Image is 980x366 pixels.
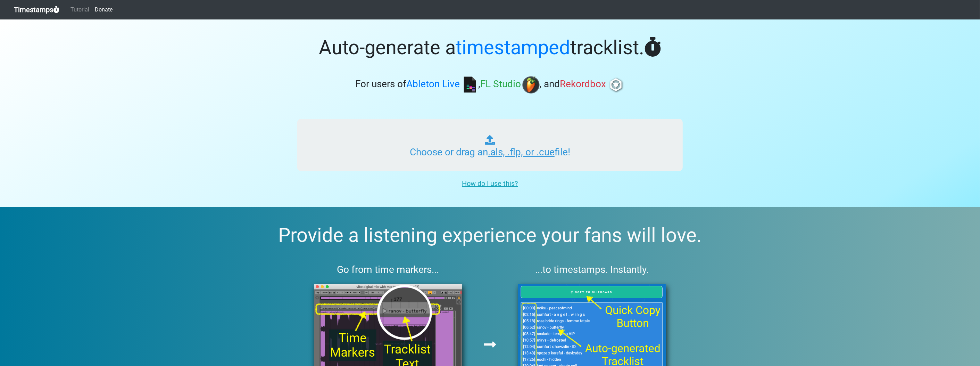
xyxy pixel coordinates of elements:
a: Tutorial [68,3,92,17]
h3: ...to timestamps. Instantly. [501,264,683,276]
h2: Provide a listening experience your fans will love. [17,224,963,247]
a: Donate [92,3,115,17]
span: Ableton Live [407,79,460,90]
a: Timestamps [14,3,59,17]
img: rb.png [607,76,625,93]
img: fl.png [522,76,540,93]
img: ableton.png [461,76,479,93]
h3: Go from time markers... [297,264,479,276]
span: FL Studio [481,79,521,90]
u: How do I use this? [462,179,518,188]
h3: For users of , , and [297,76,683,93]
span: timestamped [456,36,570,59]
h1: Auto-generate a tracklist. [297,36,683,59]
span: Rekordbox [560,79,606,90]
